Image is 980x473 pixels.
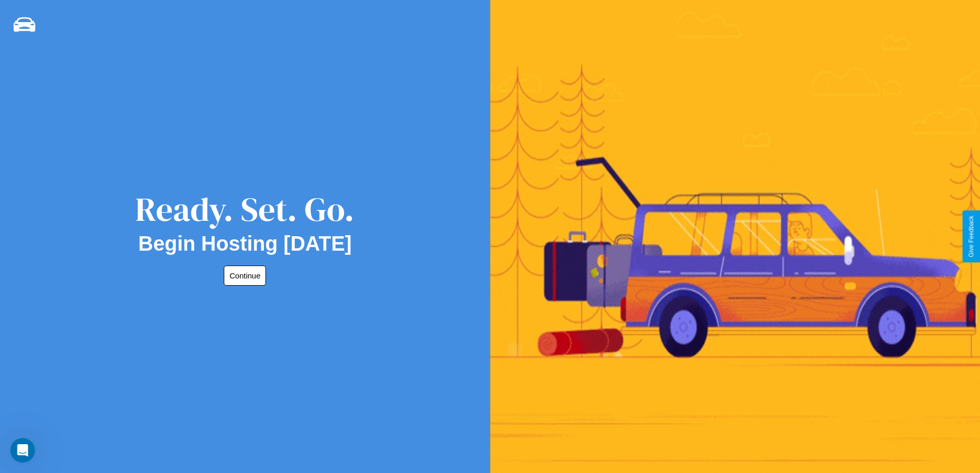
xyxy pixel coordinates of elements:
div: Ready. Set. Go. [135,186,354,232]
iframe: Intercom live chat [10,438,35,463]
h2: Begin Hosting [DATE] [138,232,352,255]
div: Give Feedback [968,216,975,257]
button: Continue [224,266,266,286]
